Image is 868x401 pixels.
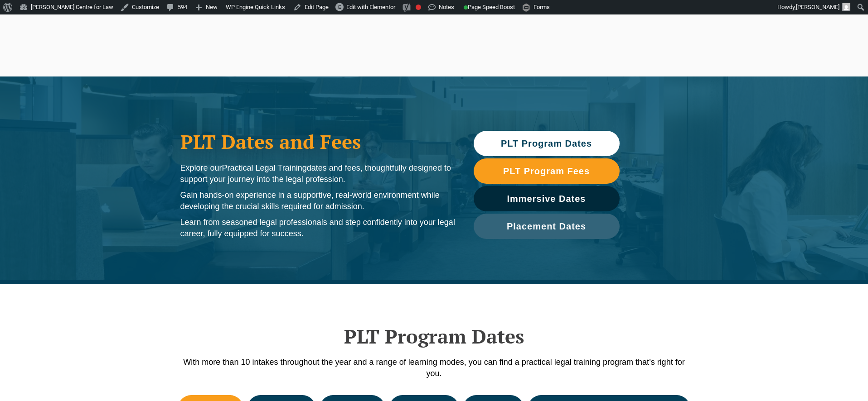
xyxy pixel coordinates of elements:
span: [PERSON_NAME] [796,4,839,10]
span: Placement Dates [507,222,586,231]
div: Focus keyphrase not set [416,5,421,10]
p: Learn from seasoned legal professionals and step confidently into your legal career, fully equipp... [180,217,456,239]
a: PLT Program Dates [474,131,620,156]
span: Edit with Elementor [346,4,395,10]
p: Gain hands-on experience in a supportive, real-world environment while developing the crucial ski... [180,190,456,212]
a: Immersive Dates [474,186,620,211]
a: Placement Dates [474,214,620,239]
span: PLT Program Fees [503,167,590,176]
a: PLT Program Fees [474,158,620,184]
span: Immersive Dates [507,194,586,203]
p: Explore our dates and fees, thoughtfully designed to support your journey into the legal profession. [180,162,456,185]
h1: PLT Dates and Fees [180,130,456,153]
h2: PLT Program Dates [176,325,693,348]
span: PLT Program Dates [501,139,592,148]
p: With more than 10 intakes throughout the year and a range of learning modes, you can find a pract... [176,357,693,379]
span: Practical Legal Training [222,163,307,172]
